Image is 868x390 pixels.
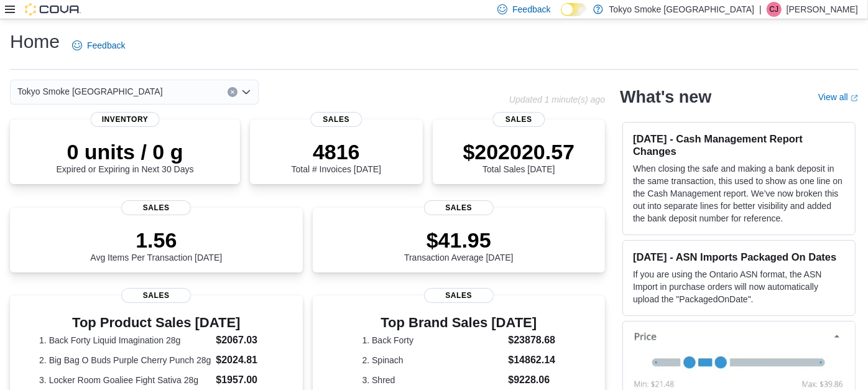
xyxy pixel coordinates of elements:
[633,251,845,263] h3: [DATE] - ASN Imports Packaged On Dates
[633,268,845,305] p: If you are using the Ontario ASN format, the ASN Import in purchase orders will now automatically...
[509,373,556,388] dd: $9228.06
[39,374,211,386] dt: 3. Locker Room Goaliee Fight Sativa 28g
[228,87,238,97] button: Clear input
[404,228,514,262] div: Transaction Average [DATE]
[609,2,755,17] p: Tokyo Smoke [GEOGRAPHIC_DATA]
[770,2,779,17] span: CJ
[121,288,191,303] span: Sales
[241,87,251,97] button: Open list of options
[463,139,575,164] p: $202020.57
[759,2,762,17] p: |
[216,353,273,368] dd: $2024.81
[424,200,494,215] span: Sales
[509,95,605,104] p: Updated 1 minute(s) ago
[292,139,381,164] p: 4816
[216,333,273,348] dd: $2067.03
[39,354,211,366] dt: 2. Big Bag O Buds Purple Cherry Punch 28g
[57,139,194,164] p: 0 units / 0 g
[509,333,556,348] dd: $23878.68
[424,288,494,303] span: Sales
[91,112,160,127] span: Inventory
[310,112,362,127] span: Sales
[493,112,545,127] span: Sales
[90,228,222,262] div: Avg Items Per Transaction [DATE]
[851,95,858,102] svg: External link
[362,334,504,346] dt: 1. Back Forty
[633,162,845,225] p: When closing the safe and making a bank deposit in the same transaction, this used to show as one...
[39,334,211,346] dt: 1. Back Forty Liquid Imagination 28g
[121,200,191,215] span: Sales
[404,228,514,253] p: $41.95
[67,33,130,58] a: Feedback
[362,374,504,386] dt: 3. Shred
[463,139,575,174] div: Total Sales [DATE]
[362,315,556,330] h3: Top Brand Sales [DATE]
[39,315,273,330] h3: Top Product Sales [DATE]
[17,84,163,99] span: Tokyo Smoke [GEOGRAPHIC_DATA]
[362,354,504,366] dt: 2. Spinach
[509,353,556,368] dd: $14862.14
[787,2,858,17] p: [PERSON_NAME]
[561,3,587,16] input: Dark Mode
[10,29,60,54] h1: Home
[216,373,273,388] dd: $1957.00
[87,39,125,52] span: Feedback
[25,3,81,16] img: Cova
[292,139,381,174] div: Total # Invoices [DATE]
[90,228,222,253] p: 1.56
[512,3,550,16] span: Feedback
[818,92,858,102] a: View allExternal link
[633,132,845,157] h3: [DATE] - Cash Management Report Changes
[620,87,711,107] h2: What's new
[57,139,194,174] div: Expired or Expiring in Next 30 Days
[767,2,782,17] div: Craig Jacobs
